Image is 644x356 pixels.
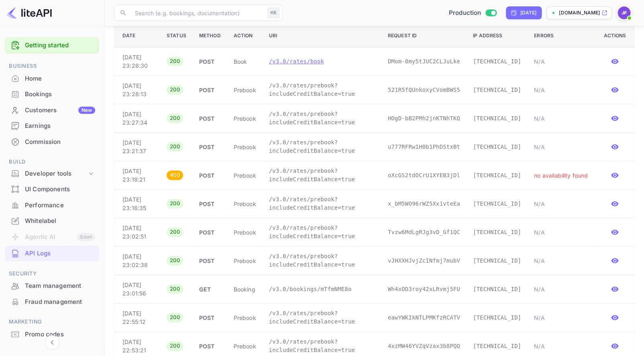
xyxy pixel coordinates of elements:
[5,294,99,310] div: Fraud management
[388,285,460,293] p: Wh4xOD3roy42xLRvmj5FU
[234,285,256,293] p: booking
[199,342,221,350] p: POST
[5,71,99,86] a: Home
[25,138,95,147] div: Commission
[473,171,521,180] p: [TECHNICAL_ID]
[269,252,375,269] p: /v3.0/rates/prebook?includeCreditBalance=true
[559,9,600,16] p: [DOMAIN_NAME]
[122,138,154,155] p: [DATE] 23:21:37
[534,228,591,237] p: N/A
[25,185,95,194] div: UI Components
[199,200,221,208] p: POST
[25,74,95,83] div: Home
[5,246,99,261] div: API Logs
[473,257,521,265] p: [TECHNICAL_ID]
[446,8,500,18] div: Switch to Sandbox mode
[473,86,521,94] p: [TECHNICAL_ID]
[381,24,467,47] th: Request ID
[5,198,99,213] div: Performance
[6,6,52,19] img: LiteAPI logo
[122,252,154,269] p: [DATE] 23:02:38
[5,134,99,150] div: Commission
[234,342,256,350] p: prebook
[5,37,99,54] div: Getting started
[167,257,183,265] span: 200
[122,309,154,326] p: [DATE] 22:55:12
[199,285,221,293] p: GET
[199,228,221,237] p: POST
[269,224,375,241] p: /v3.0/rates/prebook?includeCreditBalance=true
[227,24,263,47] th: Action
[388,86,460,94] p: 521R5fQUnkoxyCVomBWS5
[5,213,99,229] div: Whitelabel
[534,114,591,123] p: N/A
[269,167,375,184] p: /v3.0/rates/prebook?includeCreditBalance=true
[25,281,95,291] div: Team management
[114,24,160,47] th: Date
[25,330,95,339] div: Promo codes
[160,24,193,47] th: Status
[25,201,95,210] div: Performance
[167,200,183,208] span: 200
[534,200,591,208] p: N/A
[25,106,95,115] div: Customers
[5,182,99,196] a: UI Components
[388,228,460,237] p: Tvzw6MdLgRJg3vD_Gf1QC
[473,342,521,350] p: [TECHNICAL_ID]
[234,114,256,123] p: prebook
[473,314,521,322] p: [TECHNICAL_ID]
[25,41,95,50] a: Getting started
[167,57,183,65] span: 200
[520,9,536,16] div: [DATE]
[234,314,256,322] p: prebook
[473,228,521,237] p: [TECHNICAL_ID]
[269,285,375,293] p: /v3.0/bookings/mTfmNME8o
[78,107,95,114] div: New
[122,167,154,184] p: [DATE] 23:18:21
[388,143,460,151] p: u777RFRw1H0b1PhDStxBt
[597,24,634,47] th: Actions
[130,5,264,21] input: Search (e.g. bookings, documentation)
[122,195,154,212] p: [DATE] 23:16:35
[5,118,99,133] a: Earnings
[473,143,521,151] p: [TECHNICAL_ID]
[449,8,481,18] span: Production
[473,114,521,123] p: [TECHNICAL_ID]
[5,213,99,228] a: Whitelabel
[25,216,95,226] div: Whitelabel
[473,57,521,66] p: [TECHNICAL_ID]
[5,158,99,166] span: Build
[534,86,591,94] p: N/A
[167,342,183,350] span: 200
[199,314,221,322] p: POST
[5,269,99,278] span: Security
[5,71,99,87] div: Home
[167,228,183,236] span: 200
[199,86,221,94] p: POST
[25,249,95,258] div: API Logs
[167,285,183,293] span: 200
[5,167,99,181] div: Developer tools
[5,103,99,118] div: CustomersNew
[5,327,99,342] a: Promo codes
[122,338,154,354] p: [DATE] 22:53:21
[534,257,591,265] p: N/A
[193,24,227,47] th: Method
[199,57,221,66] p: POST
[122,110,154,127] p: [DATE] 23:27:34
[25,297,95,307] div: Fraud management
[269,81,375,98] p: /v3.0/rates/prebook?includeCreditBalance=true
[5,198,99,212] a: Performance
[528,24,597,47] th: Errors
[5,318,99,326] span: Marketing
[122,224,154,241] p: [DATE] 23:02:51
[234,228,256,237] p: prebook
[618,6,630,19] img: Jenny Frimer
[388,257,460,265] p: vJHXXHJvjZcINfmj7mubV
[534,57,591,66] p: N/A
[5,246,99,261] a: API Logs
[199,143,221,151] p: POST
[269,138,375,155] p: /v3.0/rates/prebook?includeCreditBalance=true
[473,200,521,208] p: [TECHNICAL_ID]
[122,81,154,98] p: [DATE] 23:28:13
